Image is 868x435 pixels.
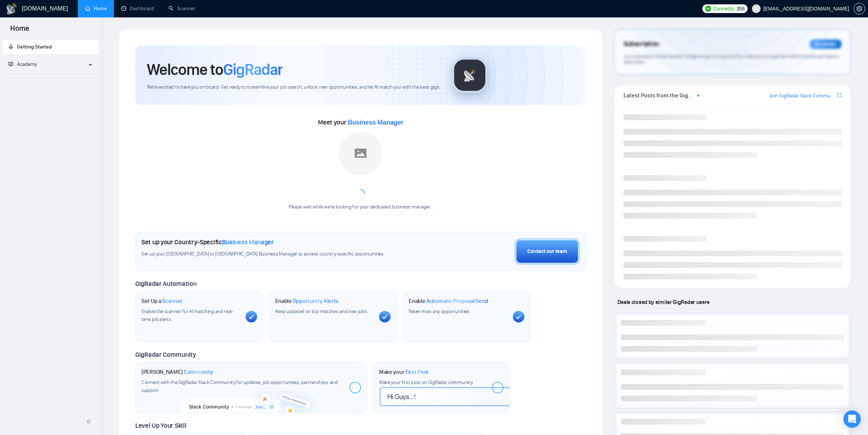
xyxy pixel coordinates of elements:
[162,297,182,305] span: Scanner
[3,40,98,54] li: Getting Started
[810,39,842,49] div: Reminder
[379,368,429,376] h1: Make your
[843,410,861,428] div: Open Intercom Messenger
[8,44,13,49] span: rocket
[514,238,580,265] button: Contact our team
[854,6,865,12] a: setting
[339,132,382,175] img: placeholder.png
[169,5,195,12] a: searchScanner
[147,60,282,79] h1: Welcome to
[624,54,839,65] span: Your subscription will be renewed. To keep things running smoothly, make sure your payment method...
[8,62,13,67] span: fund-projection-screen
[624,38,659,50] span: Subscription
[222,238,274,246] span: Business Manager
[4,23,35,38] span: Home
[348,119,403,126] span: Business Manager
[223,60,282,79] span: GigRadar
[769,92,836,100] a: Join GigRadar Slack Community
[121,5,154,12] a: dashboardDashboard
[141,368,213,376] h1: [PERSON_NAME]
[854,3,865,14] button: setting
[837,92,842,99] a: export
[614,296,712,308] span: Deals closed by similar GigRadar users
[318,118,403,126] span: Meet your
[8,61,37,67] span: Academy
[284,204,437,211] div: Please wait while we're looking for your dedicated business manager...
[135,422,186,430] span: Level Up Your Skill
[182,380,320,413] img: slackcommunity-bg.png
[452,57,488,93] img: gigradar-logo.png
[275,308,368,314] span: Keep updated on top matches and new jobs.
[409,308,470,314] span: Never miss any opportunities.
[837,92,842,98] span: export
[293,297,339,305] span: Opportunity Alerts
[713,5,735,13] span: Connects:
[135,280,196,288] span: GigRadar Automation
[426,297,488,305] span: Automatic Proposal Send
[275,297,339,305] h1: Enable
[184,368,213,376] span: Community
[705,6,711,12] img: upwork-logo.png
[141,297,182,305] h1: Set Up a
[135,351,196,359] span: GigRadar Community
[854,6,865,12] span: setting
[86,418,93,425] span: double-left
[754,6,759,11] span: user
[141,251,405,258] span: Set up your [GEOGRAPHIC_DATA] or [GEOGRAPHIC_DATA] Business Manager to access country-specific op...
[141,379,338,393] span: Connect with the GigRadar Slack Community for updates, job opportunities, partnerships, and support.
[405,368,429,376] span: First Post
[624,91,695,100] span: Latest Posts from the GigRadar Community
[356,189,365,198] span: loading
[527,248,567,255] div: Contact our team
[17,44,52,50] span: Getting Started
[3,75,98,79] li: Academy Homepage
[409,297,488,305] h1: Enable
[141,308,233,322] span: Enable the scanner for AI matching and real-time job alerts.
[85,5,107,12] a: homeHome
[141,238,274,246] h1: Set up your Country-Specific
[6,3,17,15] img: logo
[147,84,440,91] span: We're excited to have you on board. Get ready to streamline your job search, unlock new opportuni...
[379,379,473,385] span: Make your first post on GigRadar community.
[17,61,37,67] span: Academy
[736,5,744,13] span: 359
